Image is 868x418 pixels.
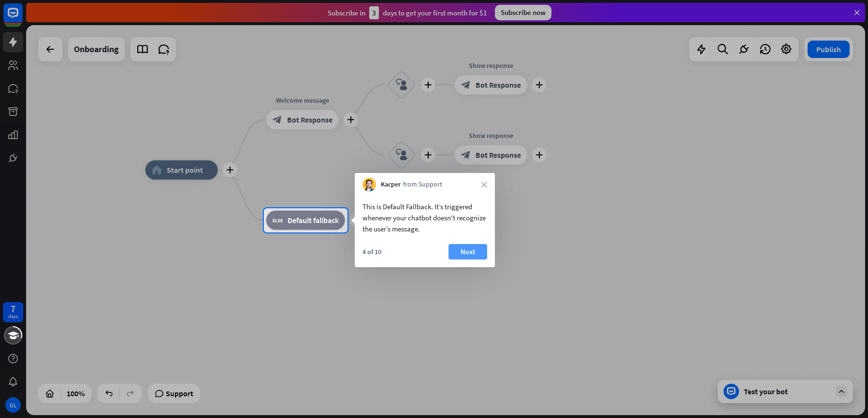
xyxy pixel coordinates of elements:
span: from Support [403,180,442,189]
span: Default fallback [288,216,339,225]
i: close [481,182,487,187]
i: block_fallback [273,216,283,225]
div: This is Default Fallback. It’s triggered whenever your chatbot doesn't recognize the user’s message. [362,201,487,234]
button: Open LiveChat chat widget [8,4,37,33]
span: Kacper [381,180,401,189]
div: 4 of 10 [362,247,381,256]
button: Next [448,244,487,259]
